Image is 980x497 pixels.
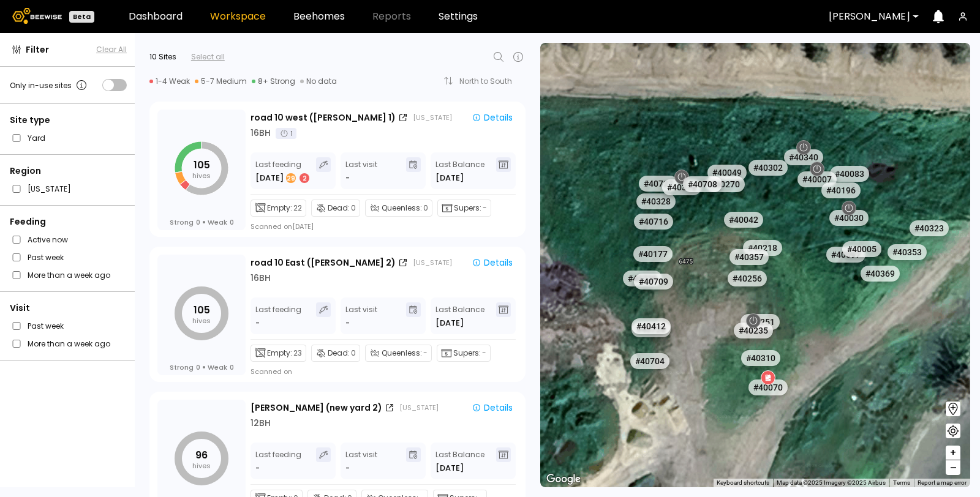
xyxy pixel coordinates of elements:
[28,182,71,195] label: [US_STATE]
[194,303,210,317] tspan: 105
[276,128,296,139] div: 1
[439,12,478,21] a: Settings
[28,233,68,246] label: Active now
[286,173,296,183] div: 29
[662,179,701,195] div: # 40378
[888,244,927,260] div: # 40353
[639,176,678,192] div: # 40727
[634,274,673,290] div: # 40709
[467,256,518,269] button: Details
[69,11,94,23] div: Beta
[459,78,521,85] div: North to South
[734,323,773,338] div: # 40235
[634,214,673,230] div: # 40716
[399,403,439,413] div: [US_STATE]
[365,200,432,217] div: Queenless:
[28,251,64,264] label: Past week
[345,157,377,184] div: Last visit
[10,78,89,92] div: Only in-use sites
[435,317,464,329] span: [DATE]
[467,401,518,414] button: Details
[251,402,382,414] div: [PERSON_NAME] (new yard 2)
[483,203,487,214] span: -
[10,165,127,177] div: Region
[96,44,127,55] button: Clear All
[351,203,356,214] span: 0
[12,8,62,24] img: Beewise logo
[345,172,350,184] div: -
[28,337,110,350] label: More than a week ago
[10,215,127,228] div: Feeding
[345,447,377,474] div: Last visit
[741,350,780,366] div: # 40310
[311,200,360,217] div: Dead:
[149,77,190,86] div: 1-4 Weak
[196,363,200,372] span: 0
[472,112,513,123] div: Details
[26,43,49,56] span: Filter
[251,367,292,376] div: Scanned on
[300,77,337,86] div: No data
[784,149,823,165] div: # 40340
[910,220,949,236] div: # 40323
[423,203,428,214] span: 0
[255,462,261,474] div: -
[543,471,584,487] a: Open this area in Google Maps (opens a new window)
[351,348,356,359] span: 0
[707,165,747,181] div: # 40049
[829,210,869,226] div: # 40030
[777,479,886,486] span: Map data ©2025 Imagery ©2025 Airbus
[435,157,484,184] div: Last Balance
[826,247,865,263] div: # 40097
[230,218,234,226] span: 0
[372,12,411,21] span: Reports
[195,448,208,462] tspan: 96
[729,249,769,265] div: # 40357
[717,479,769,487] button: Keyboard shortcuts
[255,317,261,329] div: -
[797,171,837,187] div: # 40007
[748,160,788,176] div: # 40302
[170,218,234,226] div: Strong Weak
[192,461,211,471] tspan: hives
[230,363,234,372] span: 0
[251,222,314,231] div: Scanned on [DATE]
[252,77,295,86] div: 8+ Strong
[842,241,881,257] div: # 40005
[251,417,271,430] div: 12 BH
[741,314,780,330] div: # 40251
[748,379,788,395] div: # 40070
[437,200,491,217] div: Supers:
[728,271,767,286] div: # 40256
[251,111,396,124] div: road 10 west ([PERSON_NAME] 1)
[683,176,722,192] div: # 40708
[423,348,428,359] span: -
[623,271,662,286] div: # 40729
[482,348,486,359] span: -
[251,127,271,140] div: 16 BH
[149,51,176,62] div: 10 Sites
[345,302,377,329] div: Last visit
[636,193,676,209] div: # 40328
[311,345,360,362] div: Dead:
[194,158,210,172] tspan: 105
[830,166,869,182] div: # 40083
[435,172,464,184] span: [DATE]
[251,256,396,269] div: road 10 East ([PERSON_NAME] 2)
[861,266,900,282] div: # 40369
[918,479,967,486] a: Report a map error
[192,171,211,181] tspan: hives
[949,445,957,460] span: +
[472,402,513,413] div: Details
[300,173,309,183] div: 2
[28,132,45,144] label: Yard
[724,212,763,228] div: # 40042
[743,240,782,256] div: # 40218
[630,353,669,369] div: # 40704
[435,447,484,474] div: Last Balance
[10,114,127,127] div: Site type
[893,479,910,486] a: Terms (opens in new tab)
[129,12,183,21] a: Dashboard
[413,113,452,122] div: [US_STATE]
